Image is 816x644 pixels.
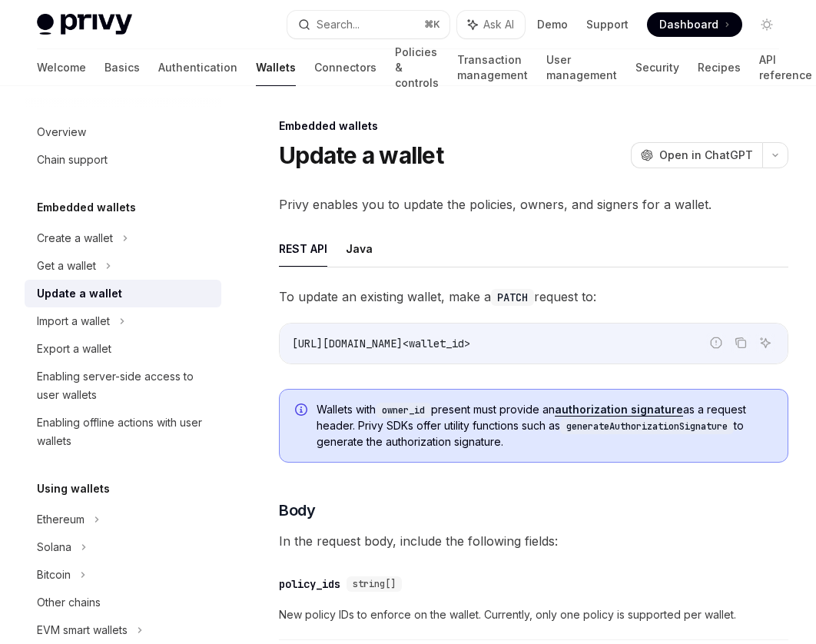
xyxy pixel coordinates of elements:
[395,49,439,86] a: Policies & controls
[560,419,734,434] code: generateAuthorizationSignature
[659,17,718,32] span: Dashboard
[25,146,221,174] a: Chain support
[37,510,85,529] div: Ethereum
[698,49,741,86] a: Recipes
[279,194,788,215] span: Privy enables you to update the policies, owners, and signers for a wallet.
[37,312,110,330] div: Import a wallet
[25,280,221,307] a: Update a wallet
[279,606,788,624] span: New policy IDs to enforce on the wallet. Currently, only one policy is supported per wallet.
[37,340,111,358] div: Export a wallet
[731,333,751,353] button: Copy the contents from the code block
[317,15,360,34] div: Search...
[37,49,86,86] a: Welcome
[279,530,788,552] span: In the request body, include the following fields:
[279,500,315,521] span: Body
[491,289,534,306] code: PATCH
[37,413,212,450] div: Enabling offline actions with user wallets
[37,229,113,247] div: Create a wallet
[295,403,310,419] svg: Info
[537,17,568,32] a: Demo
[25,409,221,455] a: Enabling offline actions with user wallets
[25,335,221,363] a: Export a wallet
[37,151,108,169] div: Chain support
[483,17,514,32] span: Ask AI
[279,231,327,267] button: REST API
[37,14,132,35] img: light logo
[256,49,296,86] a: Wallets
[755,333,775,353] button: Ask AI
[25,118,221,146] a: Overview
[37,284,122,303] div: Update a wallet
[37,257,96,275] div: Get a wallet
[158,49,237,86] a: Authentication
[317,402,772,450] span: Wallets with present must provide an as a request header. Privy SDKs offer utility functions such...
[37,367,212,404] div: Enabling server-side access to user wallets
[457,49,528,86] a: Transaction management
[759,49,812,86] a: API reference
[25,363,221,409] a: Enabling server-side access to user wallets
[457,11,525,38] button: Ask AI
[586,17,629,32] a: Support
[37,198,136,217] h5: Embedded wallets
[353,578,396,590] span: string[]
[25,589,221,616] a: Other chains
[647,12,742,37] a: Dashboard
[279,118,788,134] div: Embedded wallets
[314,49,376,86] a: Connectors
[37,593,101,612] div: Other chains
[37,538,71,556] div: Solana
[659,148,753,163] span: Open in ChatGPT
[37,123,86,141] div: Overview
[555,403,683,417] a: authorization signature
[287,11,450,38] button: Search...⌘K
[37,621,128,639] div: EVM smart wallets
[37,480,110,498] h5: Using wallets
[424,18,440,31] span: ⌘ K
[104,49,140,86] a: Basics
[346,231,373,267] button: Java
[279,576,340,592] div: policy_ids
[279,286,788,307] span: To update an existing wallet, make a request to:
[631,142,762,168] button: Open in ChatGPT
[292,337,470,350] span: [URL][DOMAIN_NAME]<wallet_id>
[755,12,779,37] button: Toggle dark mode
[546,49,617,86] a: User management
[37,566,71,584] div: Bitcoin
[706,333,726,353] button: Report incorrect code
[279,141,443,169] h1: Update a wallet
[376,403,431,418] code: owner_id
[635,49,679,86] a: Security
